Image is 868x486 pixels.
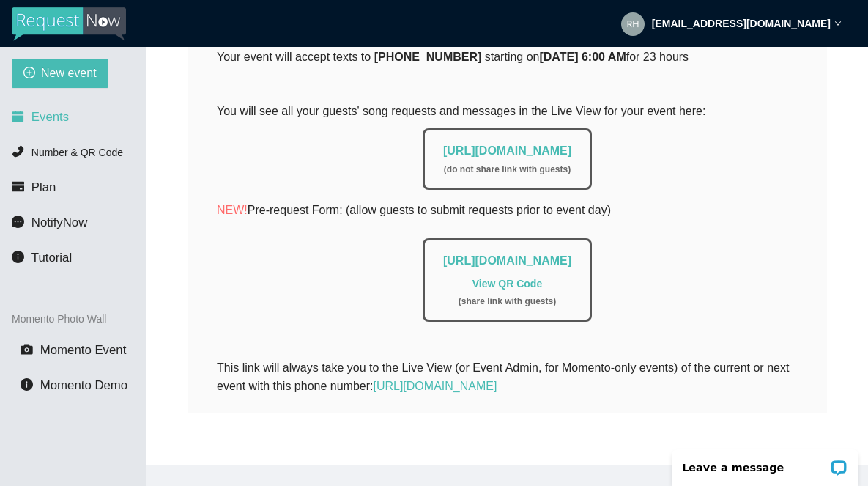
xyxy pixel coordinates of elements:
[217,102,798,339] div: You will see all your guests' song requests and messages in the Live View for your event here:
[373,380,497,392] a: [URL][DOMAIN_NAME]
[12,216,24,228] span: message
[539,51,626,63] b: [DATE] 6:00 AM
[12,59,108,88] button: plus-circleNew event
[31,251,72,265] span: Tutorial
[40,343,127,357] span: Momento Event
[31,147,123,158] span: Number & QR Code
[217,204,248,216] span: NEW!
[443,254,571,267] a: [URL][DOMAIN_NAME]
[12,251,24,263] span: info-circle
[40,378,127,392] span: Momento Demo
[12,180,24,193] span: credit-card
[652,18,831,29] strong: [EMAIL_ADDRESS][DOMAIN_NAME]
[41,64,97,82] span: New event
[12,145,24,158] span: phone
[21,378,33,391] span: info-circle
[374,51,482,63] b: [PHONE_NUMBER]
[443,144,571,157] a: [URL][DOMAIN_NAME]
[31,180,56,194] span: Plan
[662,440,868,486] iframe: LiveChat chat widget
[621,12,645,36] img: aaa7bb0bfbf9eacfe7a42b5dcf2cbb08
[472,278,542,290] a: View QR Code
[31,110,69,124] span: Events
[21,343,33,356] span: camera
[217,201,798,219] p: Pre-request Form: (allow guests to submit requests prior to event day)
[12,7,126,41] img: RequestNow
[31,216,87,229] span: NotifyNow
[12,110,24,122] span: calendar
[834,20,842,27] span: down
[23,67,35,81] span: plus-circle
[443,295,571,309] div: ( share link with guests )
[443,163,571,177] div: ( do not share link with guests )
[217,48,798,66] div: Your event will accept texts to starting on for 23 hours
[217,358,798,395] div: This link will always take you to the Live View (or Event Admin, for Momento-only events) of the ...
